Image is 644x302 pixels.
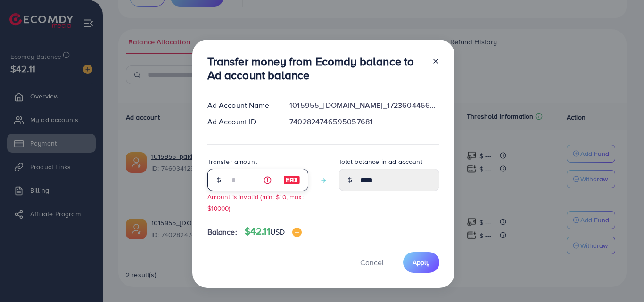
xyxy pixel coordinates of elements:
div: 7402824746595057681 [282,116,446,127]
h3: Transfer money from Ecomdy balance to Ad account balance [207,55,424,82]
span: USD [270,227,285,237]
img: image [292,228,302,237]
button: Cancel [348,252,396,272]
span: Cancel [360,257,384,268]
label: Total balance in ad account [339,157,422,166]
span: Apply [413,258,430,267]
h4: $42.11 [245,226,302,237]
div: Ad Account Name [200,100,282,111]
span: Balance: [207,227,237,237]
label: Transfer amount [207,157,257,166]
img: image [283,174,300,186]
iframe: Chat [604,260,637,295]
button: Apply [403,252,439,272]
div: 1015955_[DOMAIN_NAME]_1723604466394 [282,100,446,111]
small: Amount is invalid (min: $10, max: $10000) [207,192,304,212]
div: Ad Account ID [200,116,282,127]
